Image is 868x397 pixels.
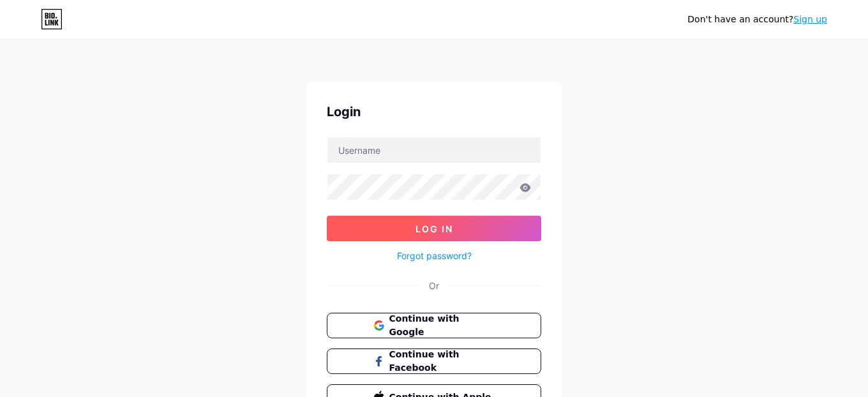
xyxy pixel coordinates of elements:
[389,348,495,375] span: Continue with Facebook
[415,223,453,234] span: Log In
[389,312,495,339] span: Continue with Google
[327,313,541,338] button: Continue with Google
[327,102,541,121] div: Login
[429,279,439,292] div: Or
[793,14,827,24] a: Sign up
[687,13,827,26] div: Don't have an account?
[397,249,472,262] a: Forgot password?
[327,216,541,241] button: Log In
[327,137,541,163] input: Username
[327,348,541,374] button: Continue with Facebook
